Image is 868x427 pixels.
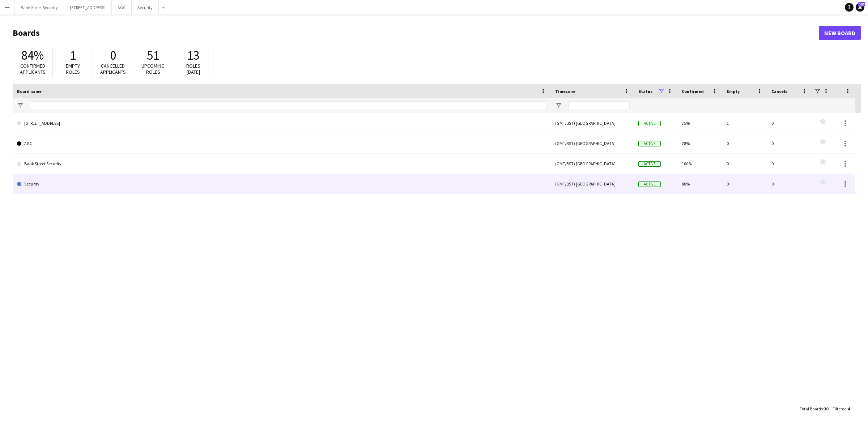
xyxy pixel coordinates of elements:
[833,402,850,416] div: :
[800,406,823,411] span: Total Boards
[187,47,199,63] span: 13
[13,27,819,38] h1: Boards
[132,0,159,14] button: Security
[17,113,546,133] a: [STREET_ADDRESS]
[722,133,767,153] div: 0
[66,63,80,75] span: Empty roles
[147,47,159,63] span: 51
[30,101,546,110] input: Board name Filter Input
[112,0,132,14] button: AGC
[638,182,661,187] span: Active
[551,174,634,194] div: (GMT/BST) [GEOGRAPHIC_DATA]
[110,47,116,63] span: 0
[677,133,722,153] div: 78%
[819,26,861,40] a: New Board
[638,161,661,167] span: Active
[767,113,812,133] div: 0
[727,89,740,94] span: Empty
[722,154,767,174] div: 0
[677,154,722,174] div: 100%
[141,63,165,75] span: Upcoming roles
[15,0,64,14] button: Bank Street Security
[638,89,652,94] span: Status
[186,63,200,75] span: Roles [DATE]
[100,63,126,75] span: Cancelled applicants
[824,406,828,411] span: 30
[722,174,767,194] div: 0
[555,89,575,94] span: Timezone
[17,89,42,94] span: Board name
[17,133,546,154] a: AGC
[551,133,634,153] div: (GMT/BST) [GEOGRAPHIC_DATA]
[21,47,44,63] span: 84%
[17,102,24,109] button: Open Filter Menu
[767,133,812,153] div: 0
[555,102,562,109] button: Open Filter Menu
[638,121,661,126] span: Active
[771,89,787,94] span: Cancels
[677,174,722,194] div: 88%
[638,141,661,146] span: Active
[856,3,864,12] a: 105
[568,101,630,110] input: Timezone Filter Input
[833,406,847,411] span: Filtered
[767,154,812,174] div: 0
[800,402,828,416] div: :
[551,154,634,174] div: (GMT/BST) [GEOGRAPHIC_DATA]
[682,89,704,94] span: Confirmed
[848,406,850,411] span: 4
[767,174,812,194] div: 0
[20,63,46,75] span: Confirmed applicants
[677,113,722,133] div: 75%
[70,47,76,63] span: 1
[17,174,546,194] a: Security
[551,113,634,133] div: (GMT/BST) [GEOGRAPHIC_DATA]
[722,113,767,133] div: 1
[64,0,112,14] button: [STREET_ADDRESS]
[858,2,865,7] span: 105
[17,154,546,174] a: Bank Street Security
